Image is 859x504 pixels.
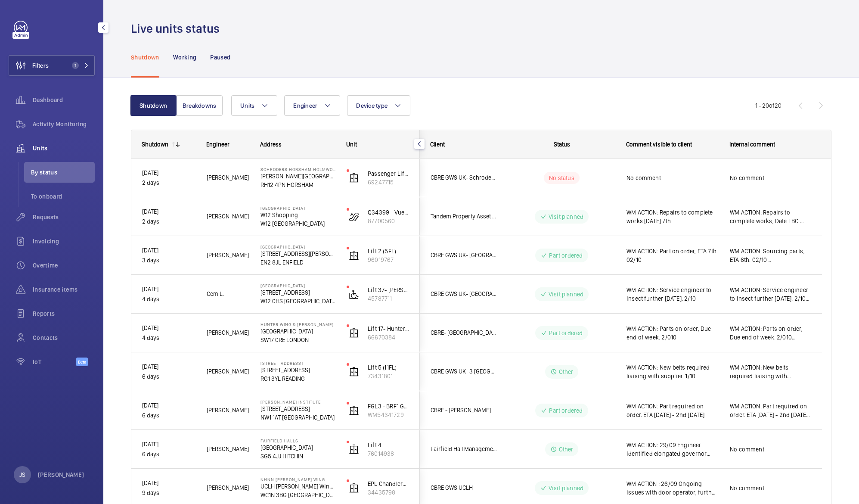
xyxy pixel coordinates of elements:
span: By status [31,168,95,177]
button: Shutdown [130,95,177,116]
p: [PERSON_NAME] [38,470,84,479]
span: Contacts [33,333,95,342]
img: elevator.svg [349,250,359,261]
span: Device type [356,102,388,109]
p: Other [559,445,574,454]
p: NHNN [PERSON_NAME] Wing [260,477,335,482]
span: WM ACTION: New belts required liaising with supplier. 1/10 [GEOGRAPHIC_DATA] [730,363,811,380]
span: 1 - 20 20 [755,103,781,109]
p: WM54341729 [368,411,409,419]
p: Part ordered [549,406,583,415]
span: WM ACTION: Part required on order. ETA [DATE] - 2nd [DATE] [626,402,719,419]
p: SG5 4JJ HITCHIN [260,452,335,460]
p: EN2 8JL ENFIELD [260,258,335,267]
p: 66670384 [368,333,409,342]
p: [DATE] [142,168,195,178]
span: [PERSON_NAME] [207,405,249,415]
span: WM ACTION: New belts required liaising with supplier. 1/10 [626,363,719,380]
p: [STREET_ADDRESS] [260,288,335,297]
img: elevator.svg [349,328,359,338]
p: RH12 4PN HORSHAM [260,180,335,189]
span: Client [430,141,445,148]
span: WM ACTION: Service engineer to insect further [DATE]. 2/10 [GEOGRAPHIC_DATA] [730,286,811,303]
p: Visit planned [549,212,583,221]
p: JS [19,470,25,479]
span: Engineer [293,102,317,109]
span: Dashboard [33,96,95,104]
p: 4 days [142,333,195,343]
p: Lift 4 [368,441,409,449]
p: [DATE] [142,246,195,255]
span: IoT [33,358,76,366]
img: elevator.svg [349,483,359,493]
button: Units [231,95,277,116]
p: [PERSON_NAME][GEOGRAPHIC_DATA] [260,172,335,180]
p: W12 Shopping [260,211,335,219]
span: Filters [32,61,49,70]
p: 69247715 [368,178,409,187]
img: escalator.svg [349,212,359,222]
p: FGL3 - BRF1 Goods Lift L/H [368,402,409,411]
p: [DATE] [142,362,195,372]
p: Passenger Lift 3 (G-2) [368,169,409,178]
p: [PERSON_NAME] Institute [260,399,335,404]
p: 87700560 [368,217,409,225]
p: 76014938 [368,449,409,458]
span: WM ACTION: Repairs to complete works, Date TBC. 03/10 [GEOGRAPHIC_DATA] [730,208,811,225]
p: [GEOGRAPHIC_DATA] [260,283,335,288]
div: Press SPACE to select this row. [420,197,822,236]
span: [PERSON_NAME] [207,367,249,376]
div: Unit [346,141,409,148]
p: [STREET_ADDRESS] [260,361,335,366]
span: Fairfield Hall Management Company Limited C/o Aspire Block and Estate Management Limited [431,444,497,454]
span: CBRE- [GEOGRAPHIC_DATA] [431,328,497,338]
div: Press SPACE to select this row. [131,197,420,236]
p: 45787711 [368,294,409,303]
p: Hunter Wing & [PERSON_NAME] [260,322,335,327]
span: Requests [33,213,95,221]
p: [GEOGRAPHIC_DATA] [260,244,335,249]
span: WM ACTION: 29/09 Engineer identified elongated governor rope on first visit. Quote to repair to b... [626,441,719,458]
p: EPL ChandlerWing LH 20 [368,479,409,488]
p: Visit planned [549,484,583,492]
button: Breakdowns [176,95,223,116]
p: SW17 0RE LONDON [260,336,335,344]
p: [DATE] [142,478,195,488]
span: CBRE GWS UK- Schroders (Horsham & [PERSON_NAME]) [431,173,497,183]
span: WM ACTION: Part on order, ETA 7th. 02/10 [626,247,719,264]
span: CBRE GWS UK- [GEOGRAPHIC_DATA] ([GEOGRAPHIC_DATA]) [431,289,497,299]
p: Visit planned [549,290,583,299]
span: WM ACTION: Parts on order, Due end of week. 2/010 [626,324,719,342]
p: [GEOGRAPHIC_DATA] [260,327,335,336]
p: 9 days [142,488,195,498]
button: Filters1 [9,55,95,76]
p: W12 [GEOGRAPHIC_DATA] [260,219,335,228]
p: Part ordered [549,251,583,260]
p: Lift 17- Hunter Wing (7FL) [368,324,409,333]
p: 2 days [142,217,195,227]
span: Comment visible to client [626,141,692,148]
span: CBRE GWS UK- 3 [GEOGRAPHIC_DATA] [GEOGRAPHIC_DATA] [431,367,497,376]
span: [PERSON_NAME] [207,173,249,183]
p: [GEOGRAPHIC_DATA] [260,443,335,452]
img: elevator.svg [349,173,359,183]
span: [PERSON_NAME] [207,212,249,221]
p: [STREET_ADDRESS][PERSON_NAME] [260,249,335,258]
span: [PERSON_NAME] [207,444,249,454]
span: Engineer [206,141,229,148]
p: [DATE] [142,323,195,333]
span: Tandem Property Asset Management [431,212,497,221]
p: 73431801 [368,372,409,380]
p: [GEOGRAPHIC_DATA] [260,205,335,211]
span: Invoicing [33,237,95,246]
button: Device type [347,95,410,116]
span: Insurance items [33,285,95,294]
p: [DATE] [142,284,195,294]
p: NW1 1AT [GEOGRAPHIC_DATA] [260,413,335,422]
p: 6 days [142,411,195,420]
span: [PERSON_NAME] [207,328,249,338]
span: No comment [730,445,811,454]
p: [STREET_ADDRESS] [260,366,335,374]
span: CBRE - [PERSON_NAME] [431,405,497,415]
p: 34435798 [368,488,409,497]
